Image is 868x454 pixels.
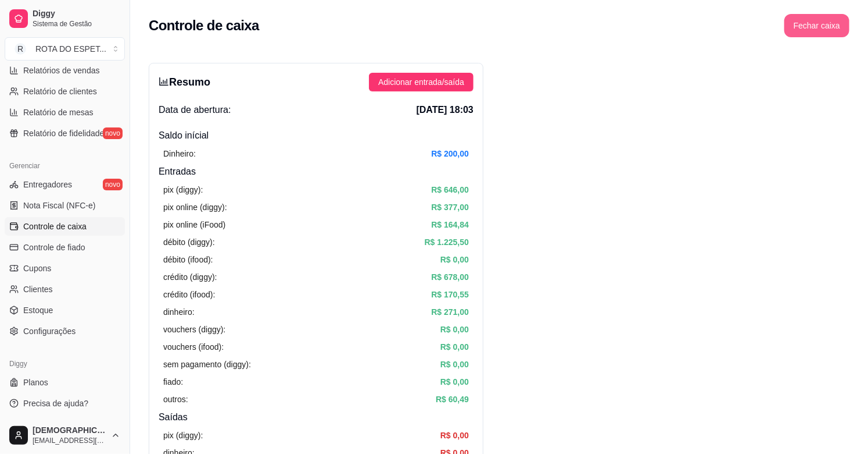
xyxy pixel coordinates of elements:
a: Controle de fiado [5,238,125,257]
button: Fechar caixa [784,14,849,37]
span: bar-chart [159,76,169,87]
span: Data de abertura: [159,103,231,117]
a: Clientes [5,280,125,299]
article: R$ 646,00 [431,183,469,196]
article: pix (diggy): [163,183,203,196]
article: sem pagamento (diggy): [163,358,251,371]
span: Relatórios de vendas [23,65,100,76]
span: [EMAIL_ADDRESS][DOMAIN_NAME] [33,436,106,445]
article: pix online (iFood) [163,218,225,231]
a: Relatório de clientes [5,82,125,101]
article: R$ 164,84 [431,218,469,231]
a: Estoque [5,301,125,320]
a: Controle de caixa [5,217,125,236]
article: vouchers (ifood): [163,340,224,353]
button: Adicionar entrada/saída [369,73,474,91]
a: DiggySistema de Gestão [5,5,125,33]
span: Planos [23,377,48,388]
article: dinheiro: [163,306,195,318]
article: crédito (diggy): [163,271,217,283]
article: R$ 200,00 [431,147,469,160]
h4: Saldo inícial [159,129,474,143]
article: R$ 60,49 [436,393,469,406]
span: Configurações [23,325,76,337]
article: débito (ifood): [163,253,213,266]
article: R$ 271,00 [431,306,469,318]
div: Gerenciar [5,157,125,175]
article: fiado: [163,375,183,388]
span: Relatório de fidelidade [23,127,104,139]
span: Nota Fiscal (NFC-e) [23,200,95,211]
article: pix (diggy): [163,429,203,442]
a: Planos [5,373,125,392]
article: R$ 0,00 [440,253,469,266]
article: Dinheiro: [163,147,196,160]
span: Adicionar entrada/saída [378,76,464,88]
article: R$ 0,00 [440,358,469,371]
article: R$ 0,00 [440,375,469,388]
span: Relatório de clientes [23,86,97,97]
div: ROTA DO ESPET ... [35,43,106,55]
a: Relatório de mesas [5,103,125,122]
span: Estoque [23,304,53,316]
article: R$ 1.225,50 [425,236,469,249]
a: Configurações [5,322,125,340]
span: Relatório de mesas [23,107,94,118]
button: Select a team [5,37,125,61]
button: [DEMOGRAPHIC_DATA][EMAIL_ADDRESS][DOMAIN_NAME] [5,421,125,449]
h4: Saídas [159,410,474,424]
span: [DATE] 18:03 [417,103,474,117]
span: [DEMOGRAPHIC_DATA] [33,425,106,436]
a: Nota Fiscal (NFC-e) [5,196,125,215]
article: crédito (ifood): [163,288,215,301]
span: R [15,43,26,55]
article: R$ 678,00 [431,271,469,283]
h3: Resumo [159,74,210,90]
article: vouchers (diggy): [163,323,225,336]
h4: Entradas [159,165,474,179]
article: R$ 377,00 [431,201,469,214]
div: Diggy [5,354,125,373]
article: R$ 0,00 [440,323,469,336]
span: Sistema de Gestão [33,19,120,29]
h2: Controle de caixa [149,16,259,35]
a: Entregadoresnovo [5,175,125,194]
a: Relatórios de vendas [5,61,125,80]
a: Cupons [5,259,125,278]
span: Controle de fiado [23,242,85,253]
article: débito (diggy): [163,236,215,249]
span: Cupons [23,263,51,274]
article: R$ 170,55 [431,288,469,301]
span: Clientes [23,283,53,295]
article: R$ 0,00 [440,429,469,442]
span: Controle de caixa [23,221,87,232]
article: outros: [163,393,188,406]
a: Precisa de ajuda? [5,394,125,413]
a: Relatório de fidelidadenovo [5,124,125,143]
article: pix online (diggy): [163,201,227,214]
span: Diggy [33,9,120,19]
span: Precisa de ajuda? [23,398,88,409]
article: R$ 0,00 [440,340,469,353]
span: Entregadores [23,179,72,190]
